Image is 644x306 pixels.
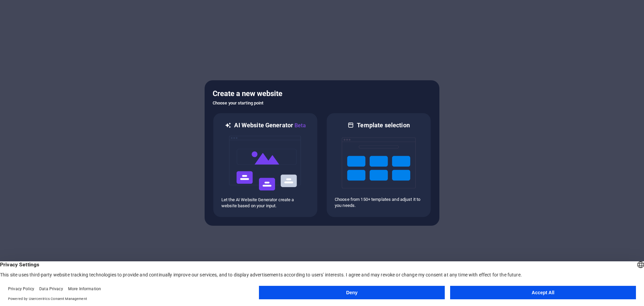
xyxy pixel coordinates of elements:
img: ai [228,130,302,197]
h5: Create a new website [213,88,431,99]
h6: Template selection [357,121,410,129]
p: Choose from 150+ templates and adjust it to you needs. [335,196,423,209]
h6: Choose your starting point [213,99,431,107]
p: Let the AI Website Generator create a website based on your input. [221,197,309,209]
div: AI Website GeneratorBetaaiLet the AI Website Generator create a website based on your input. [213,113,318,218]
span: Beta [293,122,306,129]
h6: AI Website Generator [234,121,306,130]
div: Template selectionChoose from 150+ templates and adjust it to you needs. [326,113,431,218]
